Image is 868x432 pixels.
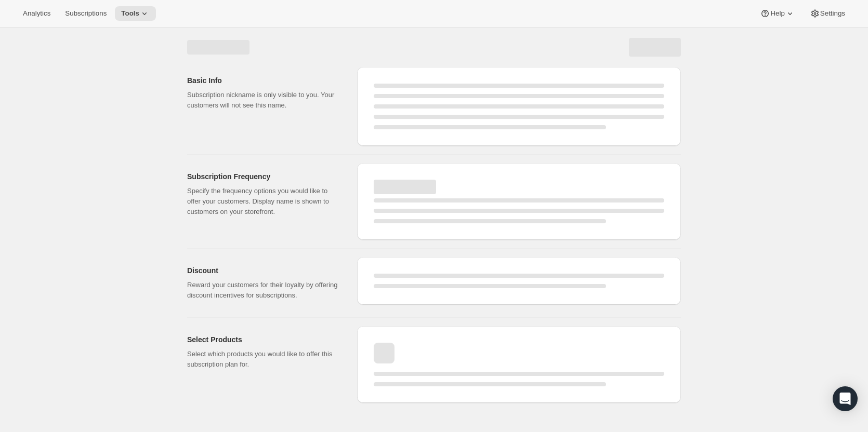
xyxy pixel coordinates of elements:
[187,334,340,345] h2: Select Products
[187,265,340,276] h2: Discount
[754,6,801,21] button: Help
[121,9,139,18] span: Tools
[770,9,784,18] span: Help
[187,75,340,86] h2: Basic Info
[820,9,845,18] span: Settings
[187,349,340,370] p: Select which products you would like to offer this subscription plan for.
[804,6,851,21] button: Settings
[187,186,340,217] p: Specify the frequency options you would like to offer your customers. Display name is shown to cu...
[187,171,340,182] h2: Subscription Frequency
[175,28,693,407] div: Page loading
[59,6,113,21] button: Subscriptions
[115,6,156,21] button: Tools
[833,386,858,411] div: Open Intercom Messenger
[187,90,340,111] p: Subscription nickname is only visible to you. Your customers will not see this name.
[23,9,50,18] span: Analytics
[65,9,107,18] span: Subscriptions
[17,6,57,21] button: Analytics
[187,280,340,301] p: Reward your customers for their loyalty by offering discount incentives for subscriptions.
